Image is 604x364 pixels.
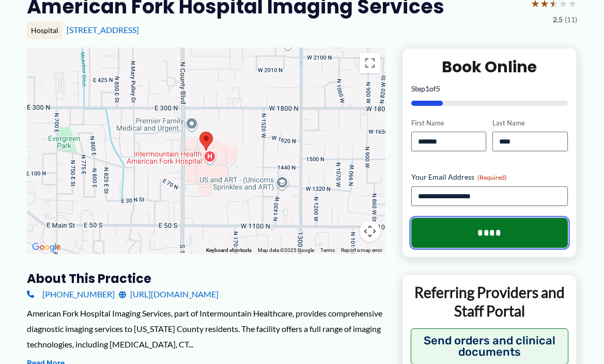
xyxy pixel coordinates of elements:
[436,84,440,93] span: 5
[29,241,64,254] img: Google
[553,13,563,26] span: 2.5
[206,247,252,254] button: Keyboard shortcuts
[258,247,314,253] span: Map data ©2025 Google
[411,172,568,182] label: Your Email Address
[411,283,568,321] p: Referring Providers and Staff Portal
[411,57,568,77] h2: Book Online
[27,271,385,287] h3: About this practice
[565,13,577,26] span: (11)
[477,173,507,181] span: (Required)
[27,287,115,302] a: [PHONE_NUMBER]
[27,22,63,39] div: Hospital
[119,287,219,302] a: [URL][DOMAIN_NAME]
[27,306,385,352] div: American Fork Hospital Imaging Services, part of Intermountain Healthcare, provides comprehensive...
[67,25,139,35] a: [STREET_ADDRESS]
[29,241,64,254] a: Open this area in Google Maps (opens a new window)
[360,221,380,242] button: Map camera controls
[411,118,486,128] label: First Name
[492,118,567,128] label: Last Name
[360,53,380,73] button: Toggle fullscreen view
[320,247,335,253] a: Terms (opens in new tab)
[341,247,382,253] a: Report a map error
[425,84,429,93] span: 1
[411,85,568,92] p: Step of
